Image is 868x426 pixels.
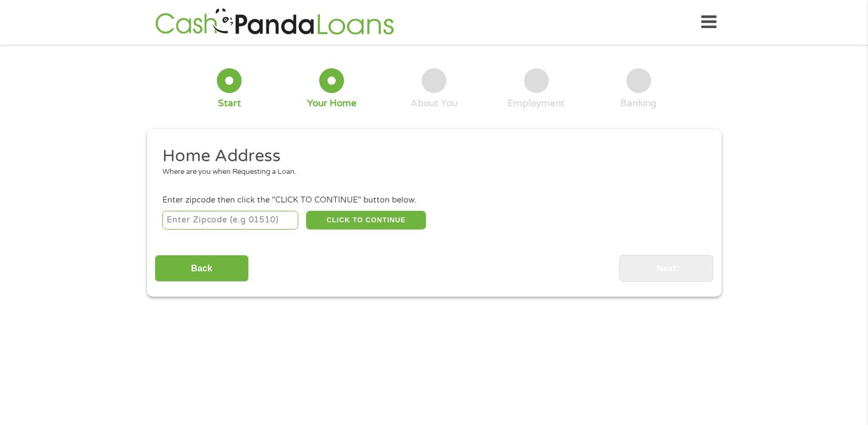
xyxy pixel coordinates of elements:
[620,97,657,110] div: Banking
[162,167,697,178] div: Where are you when Requesting a Loan.
[162,194,705,206] div: Enter zipcode then click the "CLICK TO CONTINUE" button below.
[307,97,357,110] div: Your Home
[507,97,565,110] div: Employment
[411,97,457,110] div: About You
[162,211,298,230] input: Enter Zipcode (e.g 01510)
[218,97,241,110] div: Start
[155,255,249,282] input: Back
[162,145,697,167] h2: Home Address
[619,255,713,282] input: Next
[152,7,397,38] img: GetLoanNow Logo
[306,211,426,230] button: CLICK TO CONTINUE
